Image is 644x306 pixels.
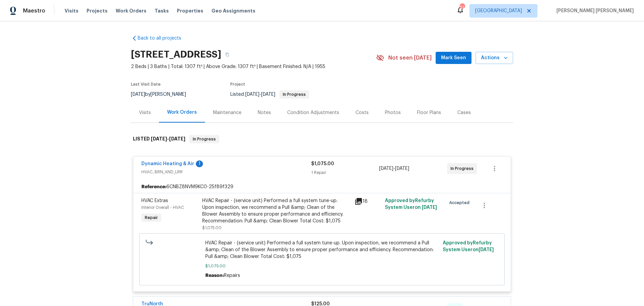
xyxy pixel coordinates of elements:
[395,166,409,171] span: [DATE]
[311,169,379,176] div: 1 Repair
[287,109,339,116] div: Condition Adjustments
[141,183,166,190] b: Reference:
[476,52,513,64] button: Actions
[131,128,513,150] div: LISTED [DATE]-[DATE]In Progress
[155,8,169,13] span: Tasks
[422,205,437,210] span: [DATE]
[131,92,145,97] span: [DATE]
[388,54,432,61] span: Not seen [DATE]
[280,92,308,96] span: In Progress
[202,226,222,230] span: $1,075.00
[443,241,494,252] span: Approved by Refurby System User on
[457,109,471,116] div: Cases
[133,135,185,143] h6: LISTED
[141,198,168,203] span: HVAC Extras
[202,197,350,224] div: HVAC Repair - (service unit) Performed a full system tune-up. Upon inspection, we recommend a Pul...
[311,161,334,166] span: $1,075.00
[141,169,311,175] span: HVAC, BRN_AND_LRR
[436,52,471,64] button: Mark Seen
[151,136,185,141] span: -
[245,92,275,97] span: -
[441,54,466,62] span: Mark Seen
[116,7,146,14] span: Work Orders
[379,165,409,172] span: -
[131,63,376,70] span: 2 Beds | 3 Baths | Total: 1307 ft² | Above Grade: 1307 ft² | Basement Finished: N/A | 1955
[23,7,45,14] span: Maestro
[479,247,494,252] span: [DATE]
[230,82,245,86] span: Project
[196,160,203,167] div: 1
[131,51,221,58] h2: [STREET_ADDRESS]
[139,109,151,116] div: Visits
[151,136,167,141] span: [DATE]
[460,4,464,11] div: 51
[211,7,255,14] span: Geo Assignments
[385,198,437,210] span: Approved by Refurby System User on
[385,109,401,116] div: Photos
[141,205,184,210] span: Interior Overall - HVAC
[131,90,194,99] div: by [PERSON_NAME]
[554,7,634,14] span: [PERSON_NAME] [PERSON_NAME]
[87,7,108,14] span: Projects
[355,109,369,116] div: Costs
[167,109,197,116] div: Work Orders
[133,181,511,193] div: 6CNBZ8NVM9KC0-25f89f329
[141,161,194,166] a: Dynamic Heating & Air
[205,273,224,278] span: Reason:
[190,136,218,143] span: In Progress
[230,92,309,97] span: Listed
[379,166,393,171] span: [DATE]
[142,214,161,221] span: Repair
[245,92,259,97] span: [DATE]
[481,54,508,62] span: Actions
[205,240,439,260] span: HVAC Repair - (service unit) Performed a full system tune-up. Upon inspection, we recommend a Pul...
[451,165,476,172] span: In Progress
[131,35,196,42] a: Back to all projects
[213,109,241,116] div: Maintenance
[65,7,78,14] span: Visits
[354,197,381,205] div: 18
[177,7,203,14] span: Properties
[131,82,161,86] span: Last Visit Date
[169,136,185,141] span: [DATE]
[475,7,522,14] span: [GEOGRAPHIC_DATA]
[205,263,439,269] span: $1,075.00
[417,109,441,116] div: Floor Plans
[221,48,233,61] button: Copy Address
[224,273,240,278] span: Repairs
[261,92,275,97] span: [DATE]
[258,109,271,116] div: Notes
[449,199,472,206] span: Accepted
